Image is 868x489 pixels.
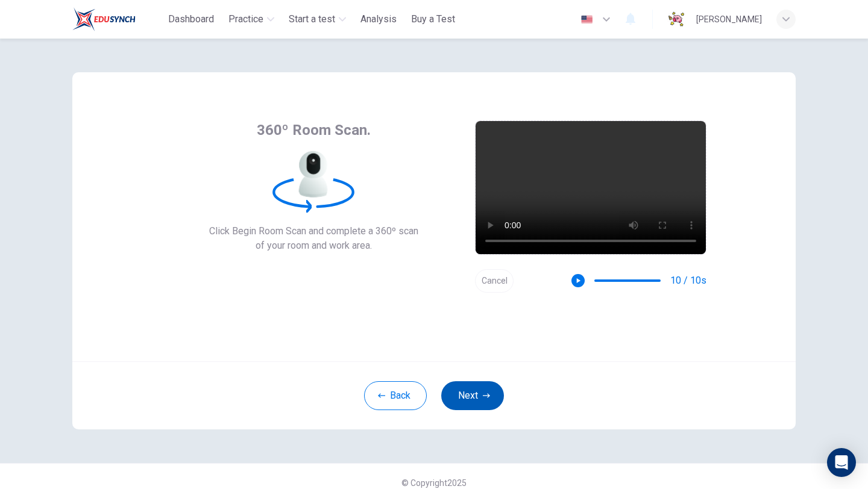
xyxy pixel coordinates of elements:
button: Buy a Test [406,8,460,30]
span: © Copyright 2025 [401,478,467,488]
button: Dashboard [163,8,219,30]
button: Back [364,381,427,410]
button: Start a test [284,8,351,30]
span: Practice [228,12,263,26]
a: ELTC logo [72,7,163,31]
span: 10 / 10s [670,273,706,288]
span: Buy a Test [411,12,455,26]
div: Open Intercom Messenger [827,448,856,477]
button: Cancel [475,269,514,293]
img: ELTC logo [72,7,136,31]
span: Analysis [360,12,397,26]
span: Click Begin Room Scan and complete a 360º scan [209,224,418,238]
span: Start a test [289,12,335,26]
div: [PERSON_NAME] [696,12,762,26]
img: Profile picture [667,10,687,29]
img: en [579,15,594,24]
span: Dashboard [168,12,214,26]
button: Next [441,381,504,410]
span: 360º Room Scan. [257,120,371,140]
span: of your room and work area. [209,238,418,253]
button: Practice [224,8,279,30]
button: Analysis [356,8,401,30]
